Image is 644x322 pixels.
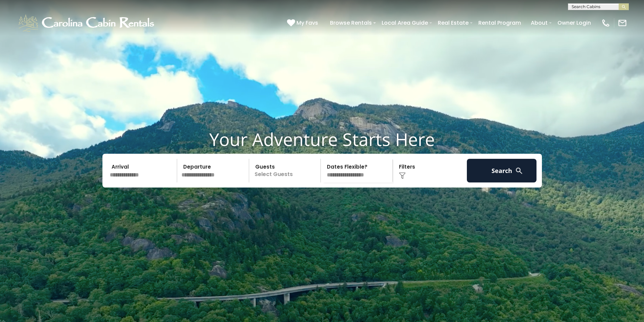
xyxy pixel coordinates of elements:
[618,18,627,28] img: mail-regular-white.png
[554,17,594,29] a: Owner Login
[17,13,157,33] img: White-1-1-2.png
[5,129,639,150] h1: Your Adventure Starts Here
[515,167,523,175] img: search-regular-white.png
[601,18,611,28] img: phone-regular-white.png
[399,172,406,179] img: filter--v1.png
[527,17,551,29] a: About
[378,17,431,29] a: Local Area Guide
[475,17,524,29] a: Rental Program
[327,17,375,29] a: Browse Rentals
[434,17,472,29] a: Real Estate
[251,159,321,182] p: Select Guests
[296,19,318,27] span: My Favs
[287,19,320,27] a: My Favs
[467,159,537,182] button: Search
